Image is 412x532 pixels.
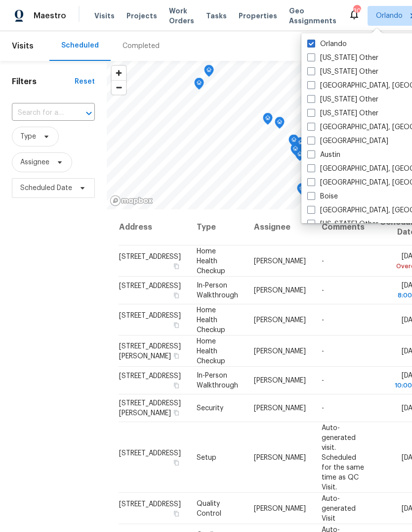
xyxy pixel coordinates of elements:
[322,377,324,384] span: -
[119,312,181,319] span: [STREET_ADDRESS]
[254,405,306,412] span: [PERSON_NAME]
[254,454,306,461] span: [PERSON_NAME]
[206,12,227,19] span: Tasks
[75,77,95,87] div: Reset
[296,137,306,152] div: Map marker
[34,11,66,21] span: Maestro
[119,342,181,359] span: [STREET_ADDRESS][PERSON_NAME]
[254,316,306,323] span: [PERSON_NAME]
[119,449,181,456] span: [STREET_ADDRESS]
[254,257,306,264] span: [PERSON_NAME]
[275,117,285,132] div: Map marker
[322,405,324,412] span: -
[197,306,225,333] span: Home Health Checkup
[246,209,314,245] th: Assignee
[254,377,306,384] span: [PERSON_NAME]
[61,41,99,50] div: Scheduled
[123,41,160,51] div: Completed
[119,400,181,417] span: [STREET_ADDRESS][PERSON_NAME]
[119,283,181,290] span: [STREET_ADDRESS]
[169,6,194,26] span: Work Orders
[239,11,277,21] span: Properties
[110,195,153,206] a: Mapbox homepage
[112,80,126,95] button: Zoom out
[197,454,216,461] span: Setup
[172,320,181,329] button: Copy Address
[197,338,225,364] span: Home Health Checkup
[307,39,347,49] label: Orlando
[119,209,189,245] th: Address
[290,144,300,159] div: Map marker
[172,261,181,270] button: Copy Address
[307,136,388,146] label: [GEOGRAPHIC_DATA]
[263,113,273,128] div: Map marker
[189,209,246,245] th: Type
[288,135,298,150] div: Map marker
[322,424,364,490] span: Auto-generated visit. Scheduled for the same time as QC Visit.
[254,505,306,512] span: [PERSON_NAME]
[322,347,324,354] span: -
[322,316,324,323] span: -
[314,209,372,245] th: Comments
[197,282,238,299] span: In-Person Walkthrough
[289,135,299,150] div: Map marker
[307,219,378,229] label: [US_STATE] Other
[289,6,336,26] span: Geo Assignments
[307,192,338,201] label: Boise
[20,183,72,193] span: Scheduled Date
[20,157,49,167] span: Assignee
[82,106,96,120] button: Open
[197,500,221,517] span: Quality Control
[172,509,181,518] button: Copy Address
[197,247,225,274] span: Home Health Checkup
[12,77,75,87] h1: Filters
[307,67,378,77] label: [US_STATE] Other
[254,287,306,294] span: [PERSON_NAME]
[12,105,67,121] input: Search for an address...
[322,287,324,294] span: -
[194,78,204,93] div: Map marker
[376,11,403,21] span: Orlando
[119,253,181,260] span: [STREET_ADDRESS]
[204,65,214,80] div: Map marker
[172,291,181,300] button: Copy Address
[119,373,181,380] span: [STREET_ADDRESS]
[172,458,181,467] button: Copy Address
[112,66,126,80] button: Zoom in
[20,132,36,142] span: Type
[197,372,238,389] span: In-Person Walkthrough
[307,150,340,160] label: Austin
[197,405,223,412] span: Security
[297,183,307,198] div: Map marker
[172,408,181,417] button: Copy Address
[119,500,181,507] span: [STREET_ADDRESS]
[322,257,324,264] span: -
[172,351,181,360] button: Copy Address
[307,95,378,104] label: [US_STATE] Other
[12,35,34,57] span: Visits
[307,53,378,63] label: [US_STATE] Other
[307,108,378,118] label: [US_STATE] Other
[172,381,181,390] button: Copy Address
[353,6,360,16] div: 30
[126,11,157,21] span: Projects
[94,11,115,21] span: Visits
[254,347,306,354] span: [PERSON_NAME]
[322,495,356,522] span: Auto-generated Visit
